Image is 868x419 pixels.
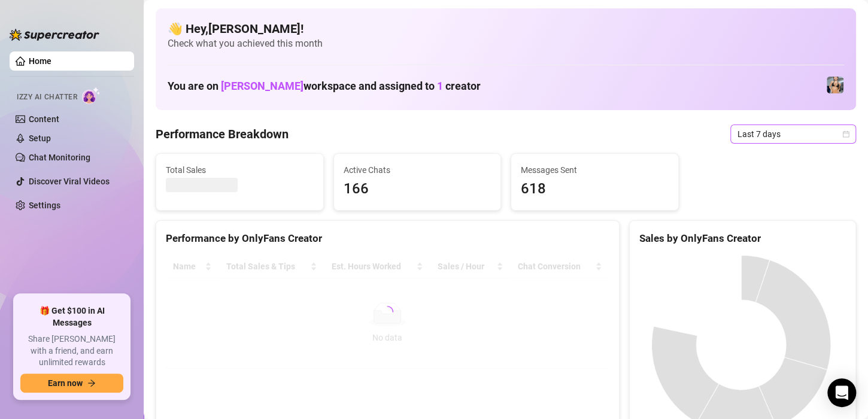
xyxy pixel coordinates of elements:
img: logo-BBDzfeDw.svg [10,29,99,41]
span: calendar [842,130,849,138]
span: [PERSON_NAME] [221,80,304,92]
span: 166 [344,178,491,201]
div: Open Intercom Messenger [827,378,856,407]
h1: You are on workspace and assigned to creator [168,80,481,93]
span: Izzy AI Chatter [17,92,77,103]
a: Discover Viral Videos [29,177,110,186]
span: Active Chats [344,163,491,177]
span: 1 [437,80,443,92]
h4: 👋 Hey, [PERSON_NAME] ! [168,20,844,37]
span: Earn now [48,378,83,388]
a: Settings [29,201,60,210]
a: Setup [29,133,51,143]
button: Earn nowarrow-right [20,374,123,393]
span: Last 7 days [738,125,849,143]
h4: Performance Breakdown [156,126,289,142]
span: loading [380,304,395,320]
span: Messages Sent [521,163,669,177]
span: Share [PERSON_NAME] with a friend, and earn unlimited rewards [20,333,123,369]
a: Content [29,114,59,124]
span: 🎁 Get $100 in AI Messages [20,305,123,329]
span: 618 [521,178,669,201]
img: Veronica [827,77,843,93]
div: Sales by OnlyFans Creator [639,230,846,247]
span: Check what you achieved this month [168,37,844,50]
div: Performance by OnlyFans Creator [166,230,609,247]
span: arrow-right [87,379,96,387]
a: Home [29,56,51,66]
img: AI Chatter [82,87,101,104]
a: Chat Monitoring [29,153,90,162]
span: Total Sales [166,163,314,177]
